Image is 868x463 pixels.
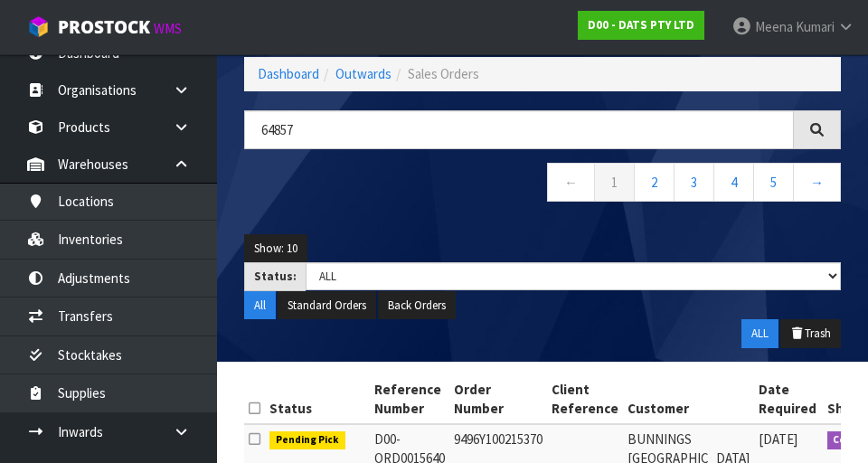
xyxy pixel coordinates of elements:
[623,375,754,424] th: Customer
[58,15,150,39] span: ProStock
[578,11,704,40] a: D00 - DATS PTY LTD
[258,65,319,82] a: Dashboard
[244,234,307,263] button: Show: 10
[449,375,547,424] th: Order Number
[370,375,449,424] th: Reference Number
[796,18,835,35] span: Kumari
[244,163,841,207] nav: Page navigation
[244,110,794,149] input: Search sales orders
[588,17,694,33] strong: D00 - DATS PTY LTD
[759,430,797,448] span: [DATE]
[27,15,50,38] img: cube-alt.png
[265,375,370,424] th: Status
[713,163,754,202] a: 4
[634,163,675,202] a: 2
[793,163,841,202] a: →
[753,163,794,202] a: 5
[269,431,345,449] span: Pending Pick
[244,291,276,320] button: All
[547,375,623,424] th: Client Reference
[741,319,778,348] button: ALL
[780,319,841,348] button: Trash
[408,65,479,82] span: Sales Orders
[254,269,297,284] strong: Status:
[154,20,182,37] small: WMS
[755,18,793,35] span: Meena
[547,163,595,202] a: ←
[594,163,635,202] a: 1
[378,291,456,320] button: Back Orders
[754,375,823,424] th: Date Required
[674,163,714,202] a: 3
[335,65,392,82] a: Outwards
[278,291,376,320] button: Standard Orders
